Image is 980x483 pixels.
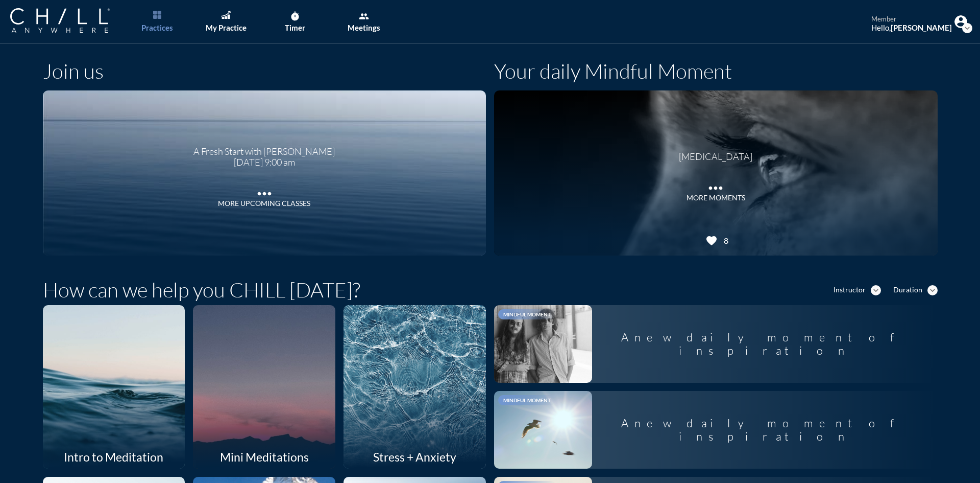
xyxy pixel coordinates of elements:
i: timer [290,11,300,21]
div: Instructor [834,286,866,294]
div: Practices [141,23,173,32]
div: A Fresh Start with [PERSON_NAME] [193,139,335,157]
i: favorite [705,235,718,247]
h1: Join us [43,59,104,83]
strong: [PERSON_NAME] [891,23,952,32]
div: Intro to Meditation [43,445,185,469]
div: 8 [720,236,728,245]
div: [MEDICAL_DATA] [679,144,752,163]
div: Hello, [871,23,952,32]
div: More Upcoming Classes [218,199,310,208]
img: Profile icon [954,15,967,28]
div: Stress + Anxiety [344,445,486,469]
div: Meetings [348,23,380,32]
i: expand_more [871,285,881,295]
i: expand_more [927,285,938,295]
img: Company Logo [10,8,110,33]
div: member [871,15,952,24]
i: more_horiz [705,178,726,193]
div: MORE MOMENTS [687,194,745,202]
i: group [359,11,369,21]
h1: How can we help you CHILL [DATE]? [43,278,360,302]
div: Duration [893,286,922,294]
a: Company Logo [10,8,130,34]
h1: Your daily Mindful Moment [494,59,732,83]
div: A new daily moment of inspiration [592,323,938,366]
div: Mini Meditations [193,445,335,469]
div: [DATE] 9:00 am [193,157,335,168]
i: more_horiz [254,183,275,199]
span: Mindful Moment [503,311,551,317]
i: expand_more [962,23,972,33]
img: List [153,11,161,19]
img: Graph [221,11,230,19]
div: A new daily moment of inspiration [592,408,938,452]
div: My Practice [206,23,247,32]
span: Mindful Moment [503,397,551,403]
div: Timer [285,23,305,32]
